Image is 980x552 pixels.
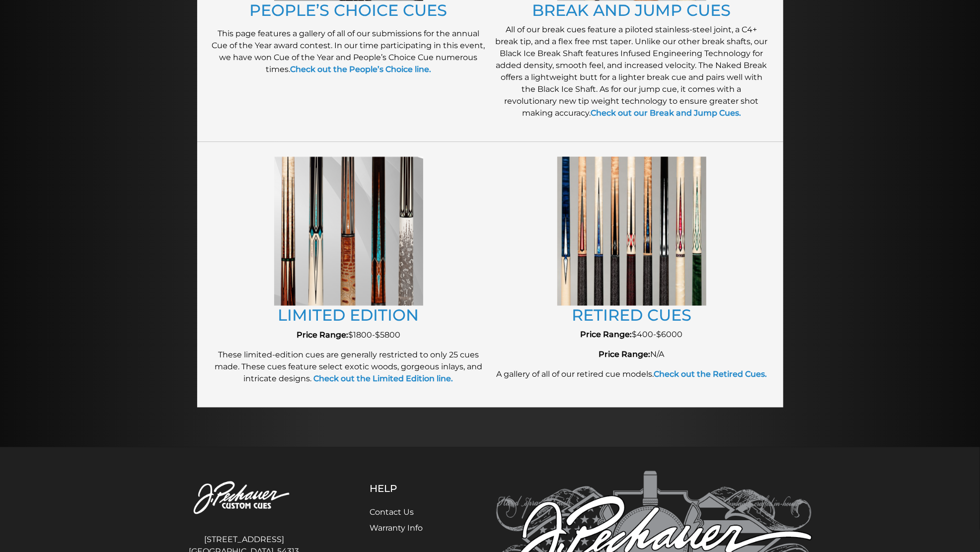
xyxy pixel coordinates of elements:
a: Check out the Limited Edition line. [312,374,453,383]
h5: Help [370,483,447,495]
strong: Check out the Limited Edition line. [314,374,453,383]
strong: Price Range: [297,330,348,340]
p: N/A [495,348,768,360]
strong: Price Range: [599,349,651,359]
p: These limited-edition cues are generally restricted to only 25 cues made. These cues feature sele... [212,349,485,385]
a: RETIRED CUES [572,305,691,325]
p: All of our break cues feature a piloted stainless-steel joint, a C4+ break tip, and a flex free m... [495,24,768,119]
img: Pechauer Custom Cues [168,471,320,526]
a: LIMITED EDITION [278,305,419,325]
p: $400-$6000 [495,329,768,341]
a: Check out the People’s Choice line. [290,65,431,74]
a: BREAK AND JUMP CUES [532,0,731,20]
a: Check out the Retired Cues. [654,369,767,379]
a: PEOPLE’S CHOICE CUES [250,0,448,20]
a: Check out our Break and Jump Cues. [591,108,741,118]
a: Contact Us [370,508,414,517]
p: This page features a gallery of all of our submissions for the annual Cue of the Year award conte... [212,28,485,75]
p: A gallery of all of our retired cue models. [495,368,768,380]
strong: Price Range: [581,330,632,339]
a: Warranty Info [370,524,423,533]
p: $1800-$5800 [212,329,485,341]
